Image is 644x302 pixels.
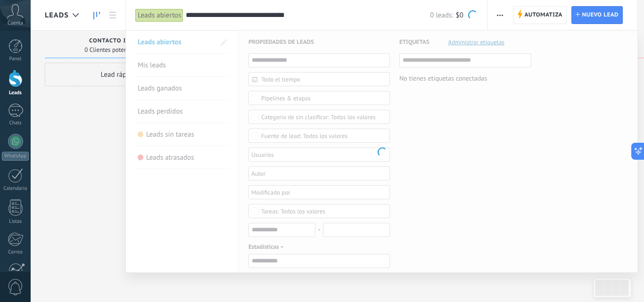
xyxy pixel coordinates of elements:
[456,11,463,20] span: $0
[2,90,29,96] div: Leads
[430,11,453,20] span: 0 leads:
[2,219,29,225] div: Listas
[2,152,29,161] div: WhatsApp
[135,8,183,22] div: Leads abiertos
[2,186,29,192] div: Calendario
[2,249,29,255] div: Correo
[2,56,29,62] div: Panel
[8,20,23,26] span: Cuenta
[2,120,29,126] div: Chats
